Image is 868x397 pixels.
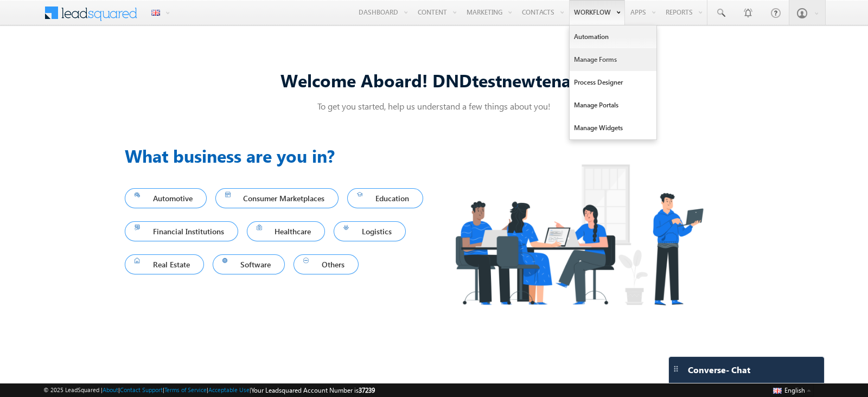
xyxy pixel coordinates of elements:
[125,68,743,92] div: Welcome Aboard! DNDtestnewtenant
[225,191,329,206] span: Consumer Marketplaces
[125,143,434,169] h3: What business are you in?
[570,25,656,48] a: Automation
[208,386,250,393] a: Acceptable Use
[43,385,375,395] span: © 2025 LeadSquared | | | | |
[103,386,118,393] a: About
[257,224,316,239] span: Healthcare
[359,386,375,394] span: 37239
[251,386,375,394] span: Your Leadsquared Account Number is
[672,364,680,373] img: carter-drag
[357,191,413,206] span: Education
[570,94,656,117] a: Manage Portals
[125,100,743,112] p: To get you started, help us understand a few things about you!
[135,224,228,239] span: Financial Institutions
[770,383,814,396] button: English
[222,257,276,272] span: Software
[570,48,656,71] a: Manage Forms
[135,257,194,272] span: Real Estate
[434,143,724,326] img: Industry.png
[343,224,396,239] span: Logistics
[688,365,750,375] span: Converse - Chat
[135,191,197,206] span: Automotive
[303,257,349,272] span: Others
[784,386,805,394] span: English
[570,117,656,139] a: Manage Widgets
[570,71,656,94] a: Process Designer
[164,386,207,393] a: Terms of Service
[120,386,163,393] a: Contact Support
